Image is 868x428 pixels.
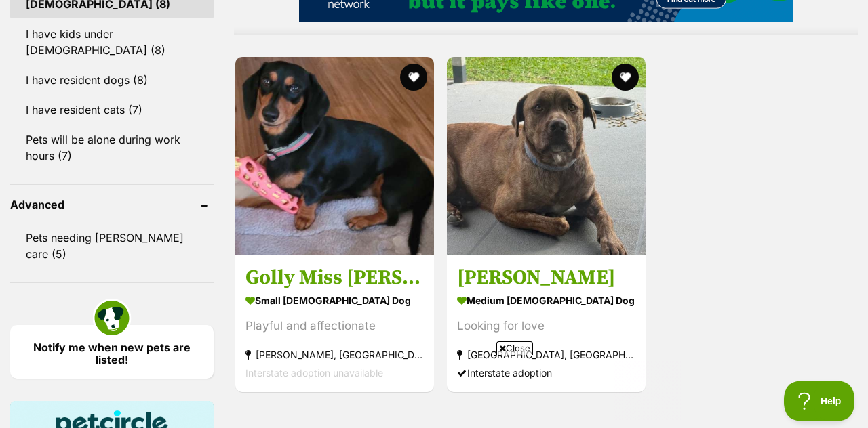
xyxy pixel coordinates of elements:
strong: [PERSON_NAME], [GEOGRAPHIC_DATA] [245,345,424,364]
a: Pets needing [PERSON_NAME] care (5) [10,223,214,268]
div: Playful and affectionate [245,317,424,335]
button: favourite [611,64,638,91]
img: Harvey - Australian Cattle Dog [447,57,646,255]
a: I have resident cats (7) [10,95,214,124]
strong: medium [DEMOGRAPHIC_DATA] Dog [457,291,635,310]
strong: small [DEMOGRAPHIC_DATA] Dog [245,291,424,310]
iframe: Advertisement [187,360,681,421]
a: Golly Miss [PERSON_NAME] small [DEMOGRAPHIC_DATA] Dog Playful and affectionate [PERSON_NAME], [GE... [235,255,434,392]
div: Looking for love [457,317,635,335]
h3: Golly Miss [PERSON_NAME] [245,265,424,291]
a: Pets will be alone during work hours (7) [10,125,214,170]
a: [PERSON_NAME] medium [DEMOGRAPHIC_DATA] Dog Looking for love [GEOGRAPHIC_DATA], [GEOGRAPHIC_DATA]... [447,255,646,392]
img: adchoices.png [484,1,492,9]
strong: [GEOGRAPHIC_DATA], [GEOGRAPHIC_DATA] [457,345,635,364]
a: I have kids under [DEMOGRAPHIC_DATA] (8) [10,20,214,64]
button: favourite [400,64,427,91]
a: I have resident dogs (8) [10,66,214,94]
img: Golly Miss Molly - Dachshund (Miniature Smooth Haired) Dog [235,57,434,255]
span: Close [496,341,533,355]
a: Notify me when new pets are listed! [10,325,214,379]
iframe: Help Scout Beacon - Open [784,381,854,421]
header: Advanced [10,198,214,211]
h3: [PERSON_NAME] [457,265,635,291]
